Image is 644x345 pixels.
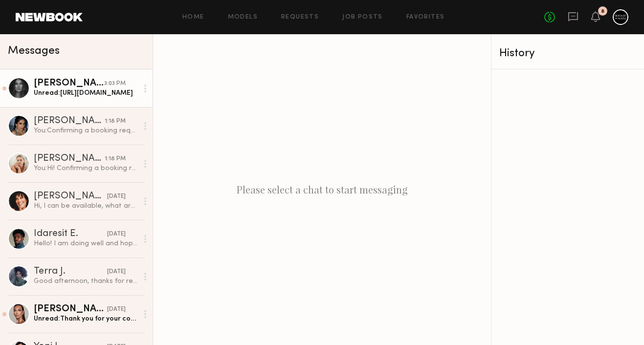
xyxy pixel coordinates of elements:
div: 8 [601,9,604,14]
div: You: Confirming a booking request was sent out~ pay is $500 for this shoot. Please let me know if... [34,126,138,135]
div: History [499,48,636,59]
div: [PERSON_NAME] [34,304,107,314]
a: Requests [281,14,319,21]
div: [DATE] [107,305,126,314]
div: 3:03 PM [104,79,126,88]
div: Unread: Thank you for your consideration! [34,314,138,323]
div: Please select a chat to start messaging [153,34,491,345]
div: [DATE] [107,230,126,239]
div: Terra J. [34,267,107,277]
a: Favorites [406,14,445,21]
div: [PERSON_NAME] [34,192,107,201]
div: Unread: [URL][DOMAIN_NAME] [34,88,138,98]
div: [PERSON_NAME] [34,154,105,164]
a: Home [182,14,204,21]
div: 1:18 PM [105,117,126,126]
div: 1:18 PM [105,154,126,164]
div: Hi, I can be available, what are the details? [34,201,138,211]
div: [DATE] [107,192,126,201]
div: Good afternoon, thanks for reaching out! I’m available and interested :) [34,277,138,286]
div: Hello! I am doing well and hope the same for you. I can also confirm that I am interested and ava... [34,239,138,248]
div: You: Hi! Confirming a booking request was sent out~ pay is $500 for this shoot. Please let me kno... [34,164,138,173]
div: Idaresit E. [34,229,107,239]
span: Messages [8,45,60,57]
div: [DATE] [107,267,126,277]
a: Models [228,14,258,21]
a: Job Posts [342,14,383,21]
div: [PERSON_NAME] [34,116,105,126]
div: [PERSON_NAME] [34,79,104,88]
